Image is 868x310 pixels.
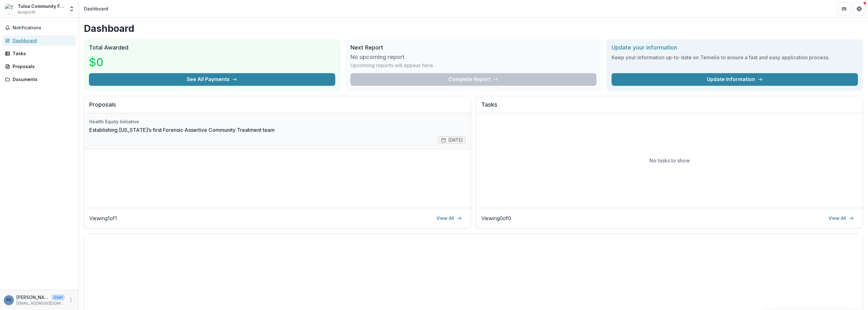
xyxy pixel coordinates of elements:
[89,101,466,113] h2: Proposals
[84,23,863,34] h1: Dashboard
[3,61,76,72] a: Proposals
[67,3,76,15] button: Open entity switcher
[89,44,335,51] h2: Total Awarded
[481,214,511,222] p: Viewing 0 of 0
[89,73,335,86] button: See All Payments
[3,35,76,46] a: Dashboard
[16,294,49,301] p: [PERSON_NAME]
[649,157,690,164] p: No tasks to show
[13,25,73,31] span: Notifications
[52,295,65,300] p: User
[433,213,466,223] a: View All
[13,37,71,44] div: Dashboard
[18,3,65,9] div: Tulsa Community Foundation
[89,214,117,222] p: Viewing 1 of 1
[16,301,65,306] p: [EMAIL_ADDRESS][DOMAIN_NAME]
[3,74,76,85] a: Documents
[3,48,76,59] a: Tasks
[350,61,434,69] p: Upcoming reports will appear here.
[6,298,11,302] div: Ryan Starkweather
[84,5,108,12] div: Dashboard
[5,4,15,14] img: Tulsa Community Foundation
[3,23,76,33] button: Notifications
[853,3,865,15] button: Get Help
[13,76,71,83] div: Documents
[81,4,111,13] nav: breadcrumb
[350,54,405,61] h3: No upcoming report
[612,73,858,86] a: Update Information
[89,54,136,71] h3: $0
[89,126,275,134] a: Establishing [US_STATE]’s first Forensic Assertive Community Treatment team
[13,63,71,70] div: Proposals
[825,213,858,223] a: View All
[18,9,35,15] span: Nonprofit
[838,3,850,15] button: Partners
[350,44,597,51] h2: Next Report
[612,54,858,61] h3: Keep your information up-to-date on Temelio to ensure a fast and easy application process.
[612,44,858,51] h2: Update your information
[67,296,75,304] button: More
[13,50,71,57] div: Tasks
[481,101,858,113] h2: Tasks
